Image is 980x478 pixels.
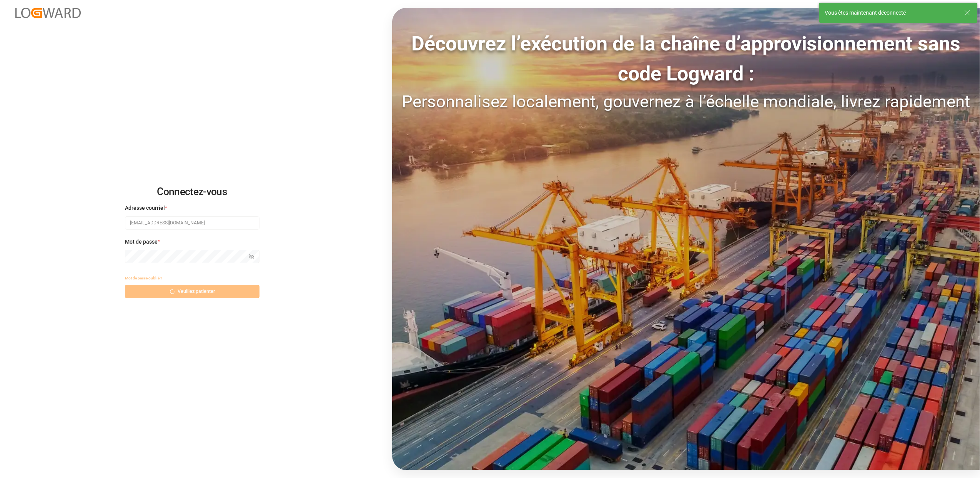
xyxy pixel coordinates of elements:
[125,238,158,246] span: Mot de passe
[392,29,980,89] div: Découvrez l’exécution de la chaîne d’approvisionnement sans code Logward :
[125,204,165,212] span: Adresse courriel
[15,8,81,18] img: Logward_new_orange.png
[125,216,260,230] input: Entrez votre adresse e-mail
[125,180,260,204] h2: Connectez-vous
[825,9,957,17] div: Vous êtes maintenant déconnecté
[392,89,980,114] div: Personnalisez localement, gouvernez à l’échelle mondiale, livrez rapidement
